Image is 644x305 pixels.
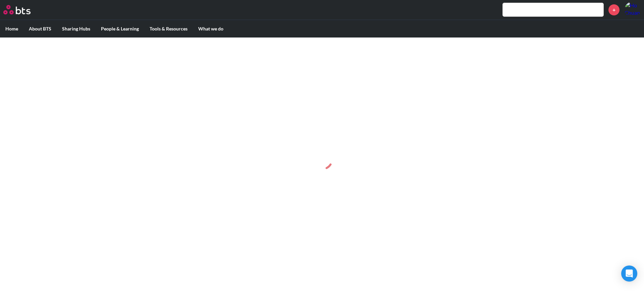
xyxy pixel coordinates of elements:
label: Tools & Resources [144,20,193,37]
label: People & Learning [96,20,144,37]
img: BTS Logo [3,5,31,14]
label: About BTS [23,20,57,37]
div: Open Intercom Messenger [621,265,637,282]
a: Go home [3,5,43,14]
img: Ho Chuan [625,2,641,18]
label: What we do [193,20,229,37]
label: Sharing Hubs [57,20,96,37]
a: + [608,4,620,15]
a: Profile [625,2,641,18]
